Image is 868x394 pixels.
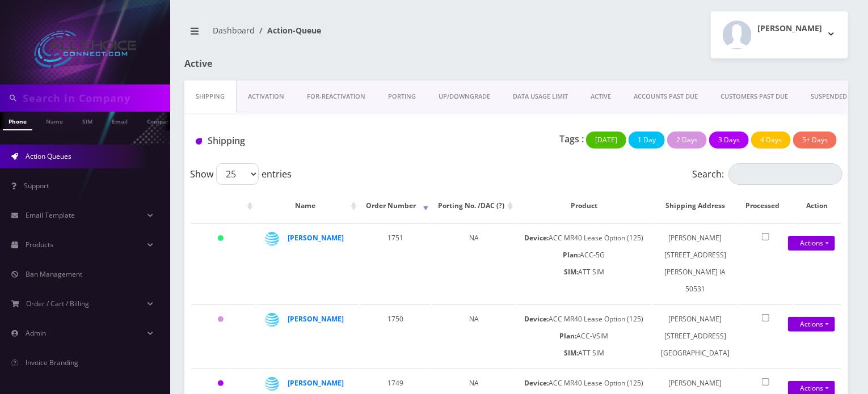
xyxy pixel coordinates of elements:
[27,299,90,308] span: Order / Cart / Billing
[40,112,69,129] a: Name
[432,189,516,222] th: Porting No. /DAC (?): activate to sort column ascending
[622,81,709,113] a: ACCOUNTS PAST DUE
[26,269,82,279] span: Ban Management
[652,304,738,367] td: [PERSON_NAME] [STREET_ADDRESS] [GEOGRAPHIC_DATA]
[799,81,858,113] a: SUSPENDED
[184,19,508,51] nav: breadcrumb
[517,223,651,303] td: ACC MR40 Lease Option (125) ACC-5G ATT SIM
[256,189,359,222] th: Name: activate to sort column ascending
[788,236,835,251] a: Actions
[559,132,584,146] p: Tags :
[237,81,296,113] a: Activation
[711,11,848,58] button: [PERSON_NAME]
[106,112,133,129] a: Email
[751,132,791,149] button: 4 Days
[288,378,344,388] a: [PERSON_NAME]
[360,223,431,303] td: 1751
[432,223,516,303] td: NA
[502,81,579,113] a: DATA USAGE LIMIT
[26,151,71,161] span: Action Queues
[191,189,255,222] th: : activate to sort column ascending
[34,31,136,67] img: All Choice Connect
[360,189,431,222] th: Order Number: activate to sort column ascending
[564,267,578,277] b: SIM:
[360,304,431,367] td: 1750
[190,163,292,185] label: Show entries
[667,132,707,149] button: 2 Days
[26,328,46,338] span: Admin
[3,112,32,130] a: Phone
[579,81,622,113] a: ACTIVE
[793,132,837,149] button: 5+ Days
[524,233,549,243] b: Device:
[757,24,822,33] h2: [PERSON_NAME]
[728,163,842,185] input: Search:
[517,304,651,367] td: ACC MR40 Lease Option (125) ACC-VSIM ATT SIM
[184,81,237,113] a: Shipping
[141,112,179,129] a: Company
[26,210,75,220] span: Email Template
[184,58,394,69] h1: Active
[652,189,738,222] th: Shipping Address
[788,317,835,332] a: Actions
[629,132,665,149] button: 1 Day
[196,135,398,146] h1: Shipping
[559,331,576,341] b: Plan:
[24,181,49,190] span: Support
[586,132,626,149] button: [DATE]
[563,250,580,260] b: Plan:
[709,132,749,149] button: 3 Days
[213,25,255,36] a: Dashboard
[77,112,98,129] a: SIM
[26,358,78,367] span: Invoice Branding
[296,81,377,113] a: FOR-REActivation
[739,189,792,222] th: Processed: activate to sort column ascending
[288,314,344,324] a: [PERSON_NAME]
[377,81,427,113] a: PORTING
[517,189,651,222] th: Product
[692,163,842,185] label: Search:
[427,81,502,113] a: UP/DOWNGRADE
[524,314,549,324] b: Device:
[564,348,578,358] b: SIM:
[26,240,53,249] span: Products
[524,378,549,388] b: Device:
[652,223,738,303] td: [PERSON_NAME] [STREET_ADDRESS] [PERSON_NAME] IA 50531
[216,163,259,185] select: Showentries
[709,81,799,113] a: CUSTOMERS PAST DUE
[432,304,516,367] td: NA
[23,87,167,109] input: Search in Company
[255,24,321,36] li: Action-Queue
[196,138,202,145] img: Shipping
[793,189,841,222] th: Action
[288,233,344,243] a: [PERSON_NAME]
